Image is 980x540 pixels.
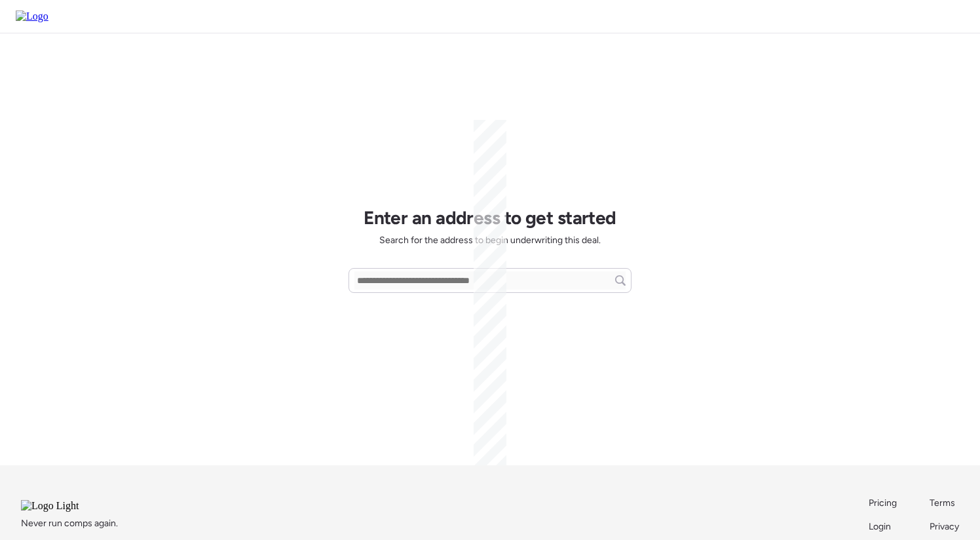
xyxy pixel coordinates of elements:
span: Privacy [930,521,959,532]
span: Never run comps again. [21,517,118,530]
img: Logo Light [21,500,114,512]
a: Privacy [930,520,959,533]
a: Login [869,520,898,533]
a: Pricing [869,497,898,510]
span: Pricing [869,497,897,509]
span: Login [869,521,891,532]
span: Terms [930,497,955,509]
img: Logo [16,10,48,22]
a: Terms [930,497,959,510]
h1: Enter an address to get started [364,206,616,229]
span: Search for the address to begin underwriting this deal. [379,234,601,247]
